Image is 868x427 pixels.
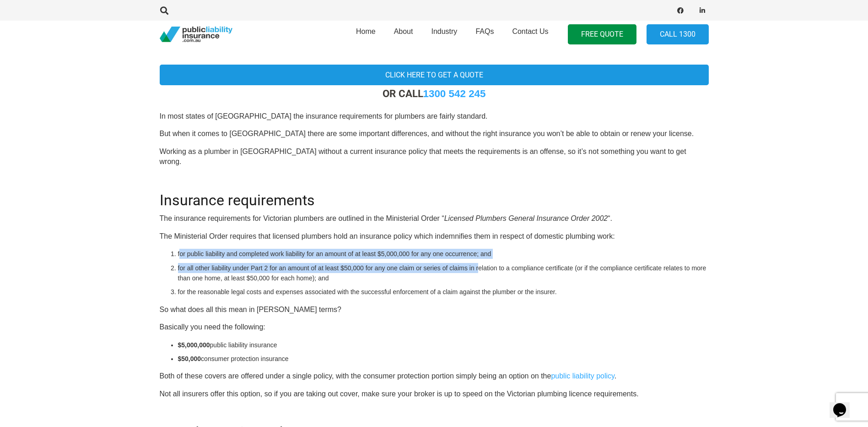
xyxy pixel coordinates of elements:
p: Basically you need the following: [160,322,709,332]
a: 1300 542 245 [423,88,486,99]
a: LinkedIn [696,4,709,17]
a: Industry [422,18,466,51]
p: Both of these covers are offered under a single policy, with the consumer protection portion simp... [160,371,709,381]
span: Contact Us [512,27,548,35]
li: for public liability and completed work liability for an amount of at least $5,000,000 for any on... [178,249,709,259]
p: The Ministerial Order requires that licensed plumbers hold an insurance policy which indemnifies ... [160,231,709,241]
b: $5,000,000 [178,341,210,349]
p: Working as a plumber in [GEOGRAPHIC_DATA] without a current insurance policy that meets the requi... [160,147,709,167]
a: Facebook [674,4,687,17]
b: $50,000 [178,355,201,362]
p: Not all insurers offer this option, so if you are taking out cover, make sure your broker is up t... [160,389,709,399]
a: FREE QUOTE [568,24,636,45]
p: In most states of [GEOGRAPHIC_DATA] the insurance requirements for plumbers are fairly standard. [160,111,709,121]
p: So what does all this mean in [PERSON_NAME] terms? [160,305,709,315]
li: for the reasonable legal costs and expenses associated with the successful enforcement of a claim... [178,287,709,297]
span: FAQs [475,27,494,35]
a: FAQs [466,18,503,51]
h2: Insurance requirements [160,181,709,209]
a: pli_logotransparent [160,27,232,43]
a: Home [347,18,385,51]
strong: OR CALL [383,88,486,99]
a: Click here to get a quote [160,65,709,85]
li: for all other liability under Part 2 for an amount of at least $50,000 for any one claim or serie... [178,263,709,284]
li: public liability insurance [178,340,709,350]
span: Home [356,27,376,35]
li: consumer protection insurance [178,354,709,364]
a: About [385,18,422,51]
a: public liability policy [551,372,614,380]
iframe: chat widget [830,390,859,418]
a: Search [156,6,174,15]
p: The insurance requirements for Victorian plumbers are outlined in the Ministerial Order “ “. [160,213,709,224]
p: But when it comes to [GEOGRAPHIC_DATA] there are some important differences, and without the righ... [160,129,709,139]
span: About [394,27,413,35]
i: Licensed Plumbers General Insurance Order 2002 [444,214,608,222]
a: Contact Us [503,18,557,51]
span: Industry [431,27,457,35]
a: Call 1300 [647,24,709,45]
